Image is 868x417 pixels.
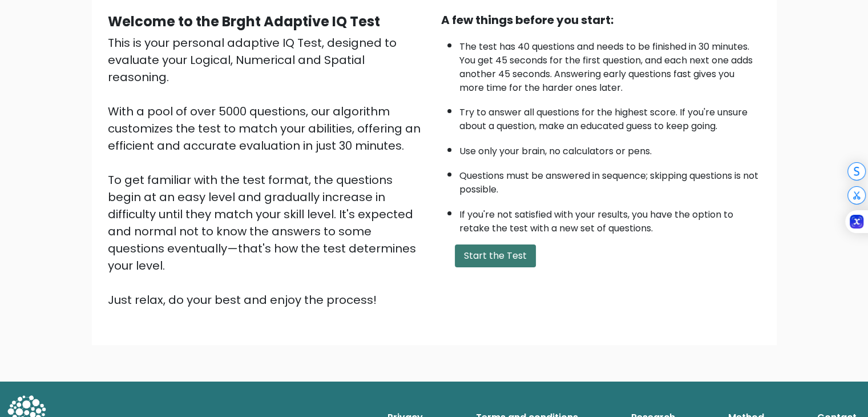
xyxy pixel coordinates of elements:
button: Start the Test [455,244,536,267]
li: Questions must be answered in sequence; skipping questions is not possible. [459,163,761,197]
li: If you're not satisfied with your results, you have the option to retake the test with a new set ... [459,202,761,235]
li: Try to answer all questions for the highest score. If you're unsure about a question, make an edu... [459,100,761,133]
li: The test has 40 questions and needs to be finished in 30 minutes. You get 45 seconds for the firs... [459,34,761,95]
li: Use only your brain, no calculators or pens. [459,139,761,158]
b: Welcome to the Brght Adaptive IQ Test [108,12,380,31]
div: This is your personal adaptive IQ Test, designed to evaluate your Logical, Numerical and Spatial ... [108,34,427,308]
div: A few things before you start: [441,11,761,29]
